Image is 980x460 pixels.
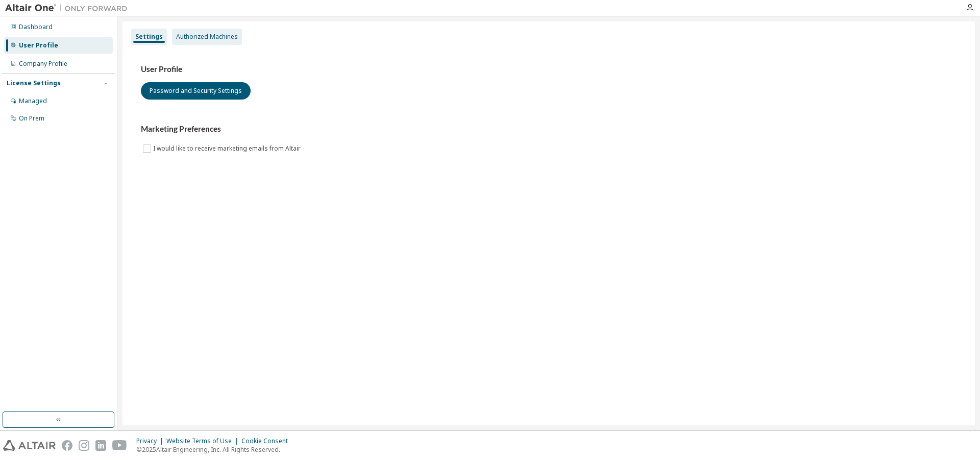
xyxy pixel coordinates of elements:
h3: User Profile [141,64,957,75]
div: User Profile [19,41,58,50]
img: facebook.svg [62,440,72,451]
img: instagram.svg [79,440,89,451]
div: Authorized Machines [176,33,238,41]
div: Settings [135,33,163,41]
img: linkedin.svg [95,440,106,451]
img: youtube.svg [112,440,127,451]
img: Altair One [5,3,133,13]
div: Privacy [136,437,166,445]
p: © 2025 Altair Engineering, Inc. All Rights Reserved. [136,445,294,454]
label: I would like to receive marketing emails from Altair [153,142,303,155]
div: On Prem [19,114,44,123]
div: Managed [19,97,47,105]
img: altair_logo.svg [3,440,56,451]
div: Dashboard [19,23,53,31]
div: Website Terms of Use [166,437,241,445]
div: License Settings [7,79,61,87]
h3: Marketing Preferences [141,124,957,134]
button: Password and Security Settings [141,82,251,100]
div: Cookie Consent [241,437,294,445]
div: Company Profile [19,60,67,68]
